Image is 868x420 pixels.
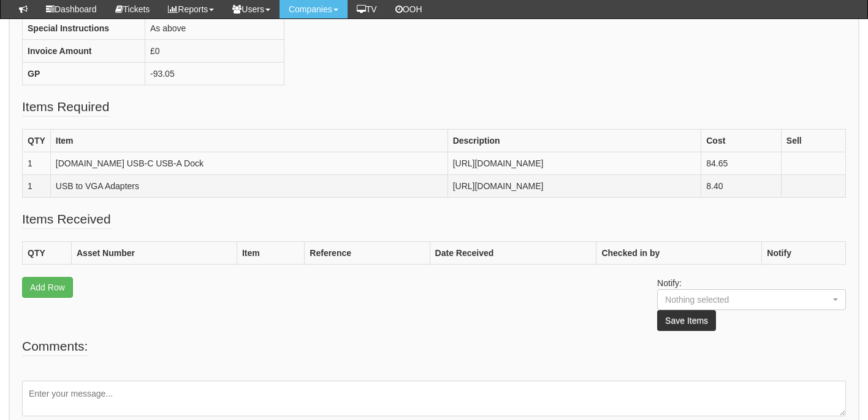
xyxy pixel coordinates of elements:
[665,294,815,306] div: Nothing selected
[305,242,430,265] th: Reference
[72,242,237,265] th: Asset Number
[23,40,145,63] th: Invoice Amount
[447,130,701,152] th: Description
[22,337,88,356] legend: Comments:
[145,63,284,85] td: -93.05
[23,17,145,40] th: Special Instructions
[22,98,109,117] legend: Items Required
[50,175,447,198] td: USB to VGA Adapters
[447,152,701,175] td: [URL][DOMAIN_NAME]
[22,277,73,298] a: Add Row
[50,130,447,152] th: Item
[701,152,782,175] td: 84.65
[657,277,846,331] p: Notify:
[145,40,284,63] td: £0
[23,152,51,175] td: 1
[237,242,304,265] th: Item
[781,130,845,152] th: Sell
[701,175,782,198] td: 8.40
[430,242,596,265] th: Date Received
[657,310,716,331] button: Save Items
[701,130,782,152] th: Cost
[596,242,762,265] th: Checked in by
[22,210,111,229] legend: Items Received
[762,242,846,265] th: Notify
[447,175,701,198] td: [URL][DOMAIN_NAME]
[657,289,846,310] button: Nothing selected
[145,17,284,40] td: As above
[50,152,447,175] td: [DOMAIN_NAME] USB-C USB-A Dock
[23,63,145,85] th: GP
[23,242,72,265] th: QTY
[23,130,51,152] th: QTY
[23,175,51,198] td: 1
